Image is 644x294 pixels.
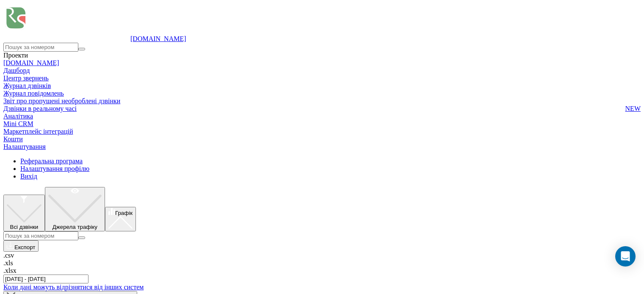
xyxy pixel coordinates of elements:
div: Проекти [3,52,641,59]
a: Дзвінки в реальному часіNEW [3,105,641,113]
span: Звіт про пропущені необроблені дзвінки [3,97,120,105]
a: Дашборд [3,67,30,74]
a: Налаштування профілю [20,165,89,172]
a: Mini CRM [3,120,33,127]
a: Реферальна програма [20,157,83,165]
span: .xls [3,259,13,267]
button: Експорт [3,240,39,252]
button: Графік [105,207,136,231]
a: Центр звернень [3,74,49,82]
input: Пошук за номером [3,43,78,52]
a: Журнал повідомлень [3,90,641,97]
img: Ringostat logo [3,3,130,41]
a: Маркетплейс інтеграцій [3,128,73,135]
a: Налаштування [3,143,46,150]
a: Аналiтика [3,113,33,120]
a: Звіт про пропущені необроблені дзвінки [3,97,641,105]
span: Всі дзвінки [10,224,39,230]
a: [DOMAIN_NAME] [130,35,186,42]
a: Журнал дзвінків [3,82,641,90]
span: .xlsx [3,267,17,274]
input: Пошук за номером [3,231,78,240]
span: Графік [115,210,133,216]
span: Дзвінки в реальному часі [3,105,77,113]
button: Джерела трафіку [45,187,105,231]
span: .csv [3,252,14,259]
div: Open Intercom Messenger [615,246,636,267]
a: Кошти [3,135,23,143]
span: Журнал повідомлень [3,90,64,97]
a: Вихід [20,173,37,180]
a: Коли дані можуть відрізнятися вiд інших систем [3,283,144,291]
a: [DOMAIN_NAME] [3,59,59,66]
span: Журнал дзвінків [3,82,51,90]
button: Всі дзвінки [3,195,45,231]
span: NEW [625,105,641,113]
